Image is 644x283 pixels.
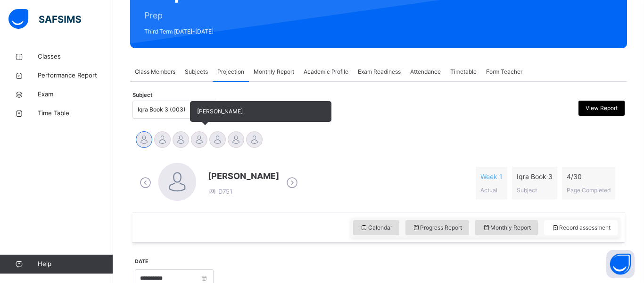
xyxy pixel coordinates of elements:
[132,91,152,99] span: Subject
[567,172,611,181] span: 4 / 30
[38,259,113,269] span: Help
[517,187,537,194] span: Subject
[482,223,531,232] span: Monthly Report
[217,68,244,76] span: Projection
[254,68,294,76] span: Monthly Report
[197,108,243,115] span: [PERSON_NAME]
[38,71,113,80] span: Performance Report
[551,223,611,232] span: Record assessment
[586,104,618,112] span: View Report
[304,68,348,76] span: Academic Profile
[450,68,477,76] span: Timetable
[38,109,113,118] span: Time Table
[486,68,522,76] span: Form Teacher
[208,170,279,182] span: [PERSON_NAME]
[38,90,113,99] span: Exam
[138,105,200,114] div: Iqra Book 3 (003)
[567,187,611,194] span: Page Completed
[480,172,503,181] span: Week 1
[358,68,401,76] span: Exam Readiness
[606,250,635,278] button: Open asap
[208,188,232,195] span: D751
[8,9,81,29] img: safsims
[135,68,175,76] span: Class Members
[185,68,208,76] span: Subjects
[480,187,497,194] span: Actual
[410,68,441,76] span: Attendance
[413,223,462,232] span: Progress Report
[135,258,149,266] label: Date
[38,52,113,61] span: Classes
[517,172,553,181] span: Iqra Book 3
[360,223,392,232] span: Calendar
